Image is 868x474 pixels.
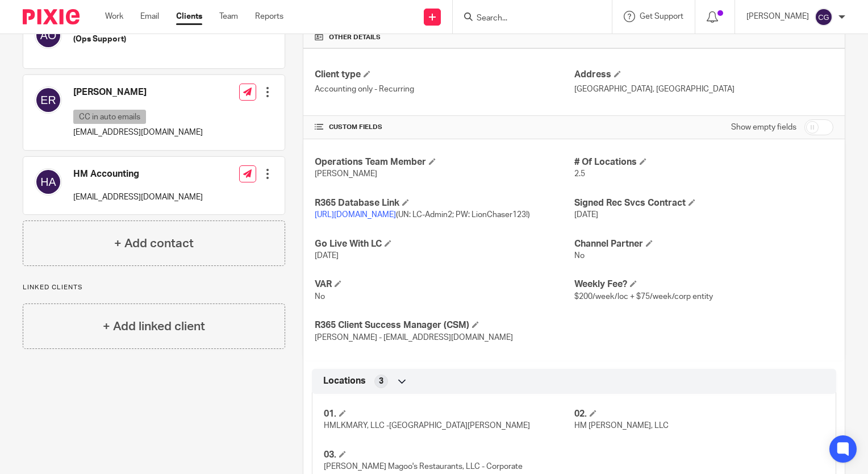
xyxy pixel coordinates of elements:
[315,238,574,250] h4: Go Live With LC
[574,197,833,209] h4: Signed Rec Svcs Contract
[574,252,585,260] span: No
[574,293,713,301] span: $200/week/loc + $75/week/corp entity
[315,293,325,301] span: No
[219,11,238,22] a: Team
[640,13,683,20] span: Get Support
[73,192,203,203] p: [EMAIL_ADDRESS][DOMAIN_NAME]
[315,319,574,331] h4: R365 Client Success Manager (CSM)
[574,278,833,290] h4: Weekly Fee?
[323,375,366,387] span: Locations
[35,168,62,196] img: svg%3E
[574,156,833,168] h4: # Of Locations
[746,11,809,22] p: [PERSON_NAME]
[315,211,396,219] a: [URL][DOMAIN_NAME]
[324,449,574,461] h4: 03.
[35,22,62,49] img: svg%3E
[103,318,205,335] h4: + Add linked client
[73,110,146,124] p: CC in auto emails
[315,123,574,132] h4: CUSTOM FIELDS
[315,69,574,81] h4: Client type
[315,252,339,260] span: [DATE]
[574,238,833,250] h4: Channel Partner
[73,86,203,98] h4: [PERSON_NAME]
[574,170,585,178] span: 2.5
[574,211,598,219] span: [DATE]
[23,283,285,292] p: Linked clients
[324,422,530,430] span: HMLKMARY, LLC -[GEOGRAPHIC_DATA][PERSON_NAME]
[140,11,159,22] a: Email
[324,463,523,471] span: [PERSON_NAME] Magoo's Restaurants, LLC - Corporate
[315,84,574,95] p: Accounting only - Recurring
[574,408,824,420] h4: 02.
[315,156,574,168] h4: Operations Team Member
[35,86,62,114] img: svg%3E
[315,211,530,219] span: (UN: LC-Admin2; PW: LionChaser123!)
[731,122,796,133] label: Show empty fields
[574,422,669,430] span: HM [PERSON_NAME], LLC
[574,69,833,81] h4: Address
[176,11,202,22] a: Clients
[73,168,203,180] h4: HM Accounting
[324,408,574,420] h4: 01.
[114,235,194,252] h4: + Add contact
[315,278,574,290] h4: VAR
[315,334,513,342] span: [PERSON_NAME] - [EMAIL_ADDRESS][DOMAIN_NAME]
[815,8,833,26] img: svg%3E
[23,9,80,24] img: Pixie
[574,84,833,95] p: [GEOGRAPHIC_DATA], [GEOGRAPHIC_DATA]
[315,197,574,209] h4: R365 Database Link
[329,33,381,42] span: Other details
[255,11,283,22] a: Reports
[73,34,147,45] h5: (Ops Support)
[475,14,578,24] input: Search
[105,11,123,22] a: Work
[73,127,203,138] p: [EMAIL_ADDRESS][DOMAIN_NAME]
[379,376,383,387] span: 3
[315,170,377,178] span: [PERSON_NAME]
